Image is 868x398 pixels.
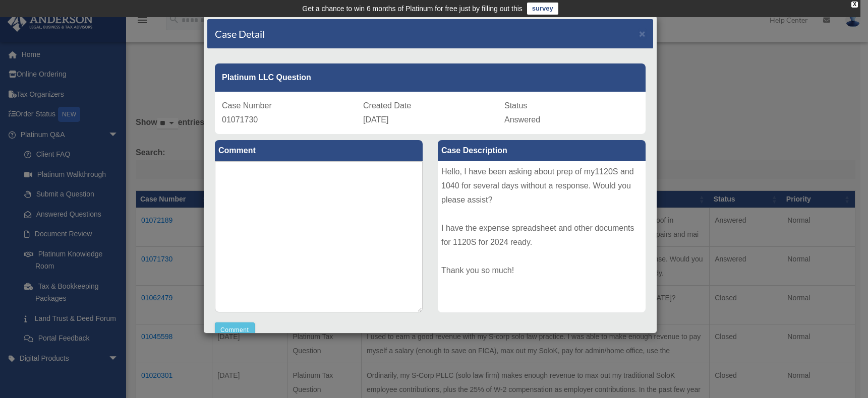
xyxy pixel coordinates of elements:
div: close [851,2,858,8]
button: Comment [215,322,255,338]
span: Answered [504,115,540,124]
span: Created Date [363,101,411,110]
label: Case Description [438,140,646,161]
div: Platinum LLC Question [215,63,646,92]
label: Comment [215,140,423,161]
span: [DATE] [363,115,388,124]
button: Close [639,28,646,39]
span: Case Number [222,101,272,110]
a: survey [527,3,558,15]
div: Get a chance to win 6 months of Platinum for free just by filling out this [302,3,523,15]
h4: Case Detail [215,27,265,41]
span: Status [504,101,527,110]
span: 01071730 [222,115,258,124]
span: × [639,28,646,39]
div: Hello, I have been asking about prep of my1120S and 1040 for several days without a response. Wou... [438,161,646,312]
